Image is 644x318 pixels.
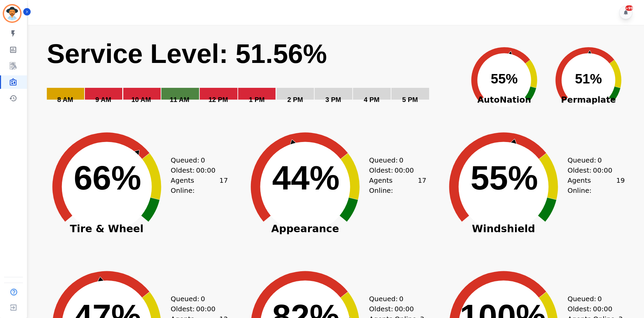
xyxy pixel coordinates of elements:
[593,165,612,175] span: 00:00
[369,155,420,165] div: Queued:
[171,155,221,165] div: Queued:
[369,175,426,196] div: Agents Online:
[568,155,618,165] div: Queued:
[616,175,624,196] span: 19
[95,96,111,103] text: 9 AM
[171,175,228,196] div: Agents Online:
[394,304,414,314] span: 00:00
[399,155,404,165] span: 0
[598,294,602,304] span: 0
[568,294,618,304] div: Queued:
[364,96,380,103] text: 4 PM
[471,159,538,197] text: 55%
[394,165,414,175] span: 00:00
[272,159,340,197] text: 44%
[436,225,571,232] span: Windshield
[399,294,404,304] span: 0
[575,71,602,86] text: 51%
[208,96,228,103] text: 12 PM
[568,175,625,196] div: Agents Online:
[219,175,228,196] span: 17
[238,225,373,232] span: Appearance
[46,37,461,113] svg: Service Level: 0%
[369,294,420,304] div: Queued:
[593,304,612,314] span: 00:00
[325,96,341,103] text: 3 PM
[598,155,602,165] span: 0
[201,294,205,304] span: 0
[369,165,420,175] div: Oldest:
[249,96,265,103] text: 1 PM
[568,304,618,314] div: Oldest:
[491,71,518,86] text: 55%
[171,165,221,175] div: Oldest:
[39,225,174,232] span: Tire & Wheel
[57,96,73,103] text: 8 AM
[196,165,216,175] span: 00:00
[287,96,303,103] text: 2 PM
[625,5,633,11] div: +99
[402,96,418,103] text: 5 PM
[196,304,216,314] span: 00:00
[170,96,189,103] text: 11 AM
[4,5,20,22] img: Bordered avatar
[462,94,546,106] span: AutoNation
[131,96,151,103] text: 10 AM
[74,159,141,197] text: 66%
[47,39,327,69] text: Service Level: 51.56%
[546,94,631,106] span: Permaplate
[171,304,221,314] div: Oldest:
[568,165,618,175] div: Oldest:
[369,304,420,314] div: Oldest:
[201,155,205,165] span: 0
[171,294,221,304] div: Queued:
[418,175,426,196] span: 17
